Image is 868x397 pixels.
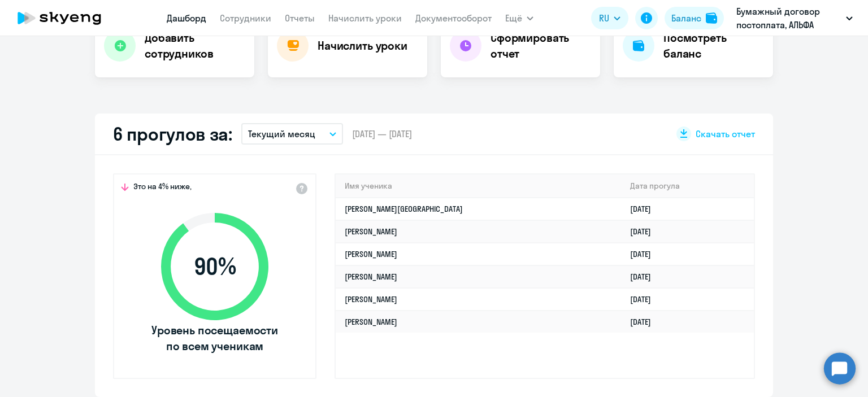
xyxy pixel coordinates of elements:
[505,11,522,25] span: Ещё
[505,7,533,29] button: Ещё
[145,30,245,62] h4: Добавить сотрудников
[318,38,407,54] h4: Начислить уроки
[621,174,754,198] th: Дата прогула
[491,30,591,62] h4: Сформировать отчет
[150,322,280,354] span: Уровень посещаемости по всем ученикам
[665,7,724,29] button: Балансbalance
[706,12,717,24] img: balance
[336,174,621,198] th: Имя ученика
[630,294,660,304] a: [DATE]
[630,204,660,214] a: [DATE]
[630,226,660,237] a: [DATE]
[345,294,397,304] a: [PERSON_NAME]
[150,253,280,280] span: 90 %
[591,7,628,29] button: RU
[220,12,271,24] a: Сотрудники
[352,128,412,140] span: [DATE] — [DATE]
[731,5,858,32] button: Бумажный договор постоплата, АЛЬФА ПАРТНЕР, ООО
[671,11,701,25] div: Баланс
[663,30,764,62] h4: Посмотреть баланс
[345,226,397,237] a: [PERSON_NAME]
[241,123,343,145] button: Текущий месяц
[736,5,841,32] p: Бумажный договор постоплата, АЛЬФА ПАРТНЕР, ООО
[415,12,492,24] a: Документооборот
[345,204,463,214] a: [PERSON_NAME][GEOGRAPHIC_DATA]
[133,181,192,195] span: Это на 4% ниже,
[328,12,402,24] a: Начислить уроки
[345,272,397,282] a: [PERSON_NAME]
[113,123,232,145] h2: 6 прогулов за:
[345,249,397,259] a: [PERSON_NAME]
[696,128,755,140] span: Скачать отчет
[630,272,660,282] a: [DATE]
[630,249,660,259] a: [DATE]
[630,317,660,327] a: [DATE]
[285,12,315,24] a: Отчеты
[599,11,609,25] span: RU
[167,12,206,24] a: Дашборд
[345,317,397,327] a: [PERSON_NAME]
[248,127,315,141] p: Текущий месяц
